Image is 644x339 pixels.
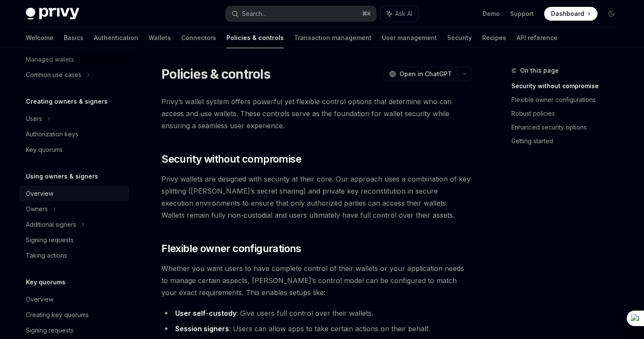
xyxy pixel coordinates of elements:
[511,134,625,148] a: Getting started
[175,309,236,317] strong: User self-custody
[447,28,472,48] a: Security
[19,323,129,338] a: Signing requests
[551,9,584,18] span: Dashboard
[19,126,129,142] a: Authorization keys
[161,323,472,335] li: : Users can allow apps to take certain actions on their behalf.
[510,9,534,18] a: Support
[26,219,76,230] div: Additional signers
[26,145,63,155] div: Key quorums
[161,242,301,256] span: Flexible owner configurations
[26,129,78,139] div: Authorization keys
[26,171,98,182] h5: Using owners & signers
[161,307,472,319] li: : Give users full control over their wallets.
[94,28,138,48] a: Authentication
[399,70,452,78] span: Open in ChatGPT
[149,28,171,48] a: Wallets
[226,6,376,22] button: Search...⌘K
[26,235,74,245] div: Signing requests
[395,9,412,18] span: Ask AI
[19,248,129,263] a: Taking actions
[26,28,53,48] a: Welcome
[520,65,559,76] span: On this page
[242,9,266,19] div: Search...
[483,9,500,18] a: Demo
[362,10,371,17] span: ⌘ K
[26,188,53,199] div: Overview
[482,28,506,48] a: Recipes
[381,6,418,22] button: Ask AI
[26,325,74,336] div: Signing requests
[544,7,598,21] a: Dashboard
[26,70,81,80] div: Common use cases
[161,96,472,132] span: Privy’s wallet system offers powerful yet flexible control options that determine who can access ...
[26,204,48,214] div: Owners
[26,277,65,287] h5: Key quorums
[226,28,284,48] a: Policies & controls
[26,8,79,20] img: dark logo
[26,250,67,261] div: Taking actions
[511,107,625,120] a: Robust policies
[161,152,301,166] span: Security without compromise
[511,93,625,107] a: Flexible owner configurations
[384,67,457,81] button: Open in ChatGPT
[26,114,42,124] div: Users
[511,79,625,93] a: Security without compromise
[19,186,129,201] a: Overview
[26,310,89,320] div: Creating key quorums
[382,28,437,48] a: User management
[19,232,129,248] a: Signing requests
[604,7,618,21] button: Toggle dark mode
[517,28,557,48] a: API reference
[26,96,108,107] h5: Creating owners & signers
[161,173,472,221] span: Privy wallets are designed with security at their core. Our approach uses a combination of key sp...
[64,28,84,48] a: Basics
[511,120,625,134] a: Enhanced security options
[19,142,129,157] a: Key quorums
[161,262,472,299] span: Whether you want users to have complete control of their wallets or your application needs to man...
[294,28,372,48] a: Transaction management
[175,324,229,333] strong: Session signers
[19,292,129,307] a: Overview
[19,307,129,323] a: Creating key quorums
[181,28,216,48] a: Connectors
[161,66,270,82] h1: Policies & controls
[26,294,53,305] div: Overview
